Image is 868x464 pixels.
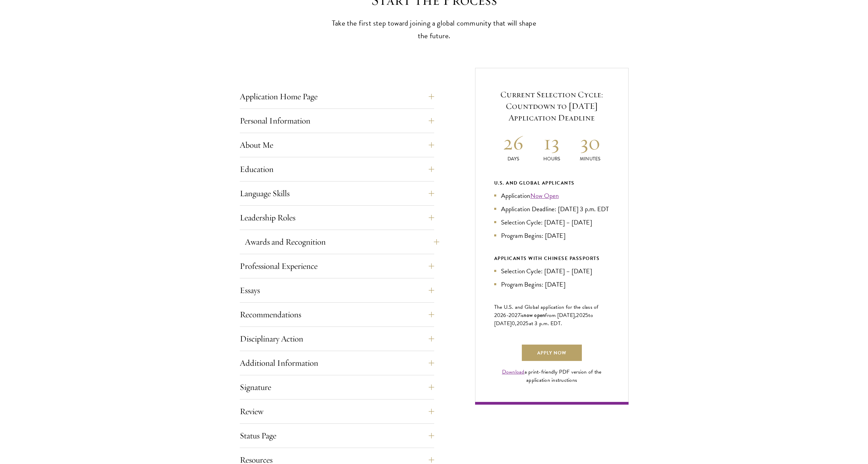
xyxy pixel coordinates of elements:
[529,319,562,328] span: at 3 p.m. EDT.
[240,161,434,177] button: Education
[530,191,559,201] a: Now Open
[532,130,571,155] h2: 13
[494,217,609,227] li: Selection Cycle: [DATE] – [DATE]
[240,355,434,371] button: Additional Information
[494,368,609,384] div: a print-friendly PDF version of the application instructions
[503,311,506,319] span: 6
[520,311,524,319] span: is
[240,137,434,153] button: About Me
[240,282,434,299] button: Essays
[494,204,609,214] li: Application Deadline: [DATE] 3 p.m. EDT
[328,17,540,42] p: Take the first step toward joining a global community that will shape the future.
[494,191,609,201] li: Application
[494,254,609,263] div: APPLICANTS WITH CHINESE PASSPORTS
[494,266,609,276] li: Selection Cycle: [DATE] – [DATE]
[494,311,593,328] span: to [DATE]
[506,311,518,319] span: -202
[240,209,434,226] button: Leadership Roles
[576,311,585,319] span: 202
[532,155,571,162] p: Hours
[494,279,609,289] li: Program Begins: [DATE]
[240,185,434,202] button: Language Skills
[494,89,609,124] h5: Current Selection Cycle: Countdown to [DATE] Application Deadline
[240,331,434,347] button: Disciplinary Action
[494,179,609,187] div: U.S. and Global Applicants
[502,368,525,376] a: Download
[522,345,582,361] a: Apply Now
[494,303,599,319] span: The U.S. and Global application for the class of 202
[524,311,545,319] span: now open
[240,403,434,420] button: Review
[240,258,434,274] button: Professional Experience
[240,306,434,323] button: Recommendations
[240,427,434,444] button: Status Page
[571,130,609,155] h2: 30
[517,319,526,328] span: 202
[526,319,529,328] span: 5
[515,319,516,328] span: ,
[494,231,609,241] li: Program Begins: [DATE]
[545,311,576,319] span: from [DATE],
[240,113,434,129] button: Personal Information
[512,319,515,328] span: 0
[571,155,609,162] p: Minutes
[240,88,434,105] button: Application Home Page
[240,379,434,395] button: Signature
[518,311,520,319] span: 7
[585,311,588,319] span: 5
[494,130,533,155] h2: 26
[245,234,439,250] button: Awards and Recognition
[494,155,533,162] p: Days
